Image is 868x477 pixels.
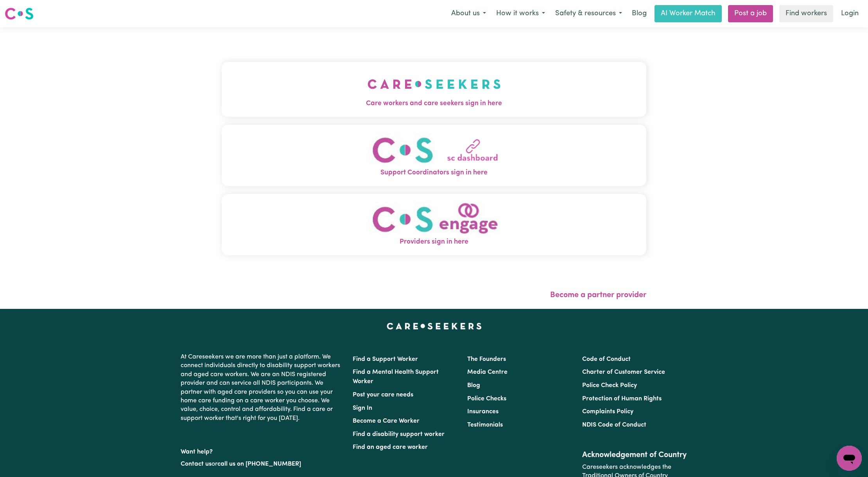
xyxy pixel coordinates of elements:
[181,350,343,426] p: At Careseekers we are more than just a platform. We connect individuals directly to disability su...
[467,356,506,362] a: The Founders
[837,446,862,471] iframe: Button to launch messaging window, conversation in progress
[222,124,646,186] button: Support Coordinators sign in here
[181,457,343,472] p: or
[550,5,627,22] button: Safety & resources
[582,450,687,460] h2: Acknowledgement of Country
[222,194,646,255] button: Providers sign in here
[582,369,665,375] a: Charter of Customer Service
[582,422,646,428] a: NDIS Code of Conduct
[550,291,646,299] a: Become a partner provider
[467,382,480,389] a: Blog
[222,237,646,247] span: Providers sign in here
[353,392,413,398] a: Post your care needs
[353,431,445,438] a: Find a disability support worker
[491,5,550,22] button: How it works
[467,422,503,428] a: Testimonials
[5,5,34,23] a: Careseekers logo
[446,5,491,22] button: About us
[582,356,631,362] a: Code of Conduct
[387,323,482,329] a: Careseekers home page
[181,461,212,467] a: Contact us
[353,369,439,385] a: Find a Mental Health Support Worker
[5,7,34,21] img: Careseekers logo
[353,356,418,362] a: Find a Support Worker
[353,418,420,424] a: Become a Care Worker
[582,409,633,415] a: Complaints Policy
[467,409,499,415] a: Insurances
[627,5,651,22] a: Blog
[582,396,662,402] a: Protection of Human Rights
[779,5,833,22] a: Find workers
[222,168,646,178] span: Support Coordinators sign in here
[353,405,372,411] a: Sign In
[353,444,428,450] a: Find an aged care worker
[655,5,722,22] a: AI Worker Match
[181,445,343,456] p: Want help?
[467,369,508,375] a: Media Centre
[222,62,646,117] button: Care workers and care seekers sign in here
[222,99,646,109] span: Care workers and care seekers sign in here
[217,461,301,467] a: call us on [PHONE_NUMBER]
[728,5,773,22] a: Post a job
[582,382,637,389] a: Police Check Policy
[836,5,863,22] a: Login
[467,396,506,402] a: Police Checks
